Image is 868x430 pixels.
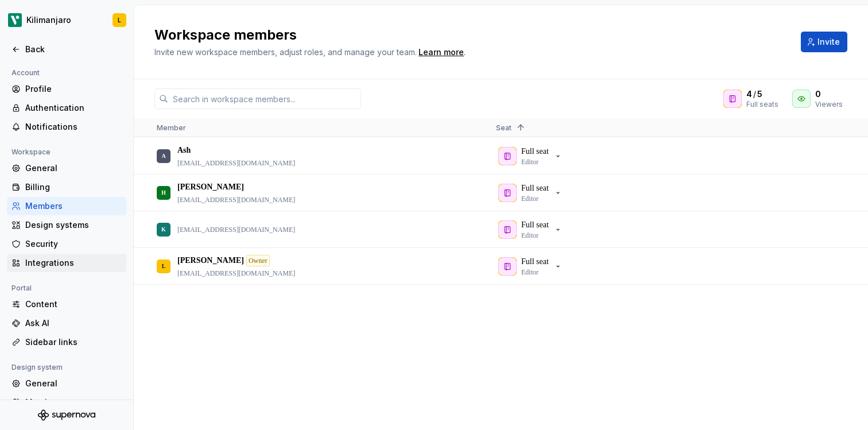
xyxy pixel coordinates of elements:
div: Design system [7,361,67,374]
span: 0 [815,88,821,100]
div: Authentication [25,102,122,114]
a: Members [7,197,126,215]
div: H [161,181,166,204]
div: Portal [7,281,36,295]
div: Members [25,397,122,408]
div: Back [25,44,122,55]
div: Workspace [7,145,55,159]
div: Profile [25,83,122,95]
span: Invite new workspace members, adjust roles, and manage your team. [154,47,417,57]
button: Full seatEditor [496,218,567,241]
a: Profile [7,80,126,98]
p: [PERSON_NAME] [177,181,244,193]
p: Full seat [521,219,549,231]
button: Full seatEditor [496,181,567,204]
div: Security [25,238,122,250]
div: Content [25,299,122,310]
div: Design systems [25,219,122,231]
a: Authentication [7,99,126,117]
div: Owner [246,255,270,266]
button: Full seatEditor [496,255,567,278]
a: Back [7,40,126,59]
div: L [162,255,166,277]
input: Search in workspace members... [168,88,361,109]
p: Full seat [521,146,549,157]
a: Sidebar links [7,333,126,351]
span: 5 [757,88,762,100]
a: Design systems [7,216,126,234]
a: Notifications [7,118,126,136]
p: Editor [521,268,538,277]
p: Editor [521,157,538,166]
a: Ask AI [7,314,126,332]
div: Kilimanjaro [26,14,71,26]
p: [PERSON_NAME] [177,255,244,266]
p: Editor [521,194,538,203]
div: Integrations [25,257,122,269]
svg: Supernova Logo [38,409,95,421]
div: General [25,162,122,174]
span: 4 [746,88,752,100]
div: Ask AI [25,317,122,329]
p: [EMAIL_ADDRESS][DOMAIN_NAME] [177,195,295,204]
a: Security [7,235,126,253]
p: [EMAIL_ADDRESS][DOMAIN_NAME] [177,225,295,234]
div: Viewers [815,100,843,109]
h2: Workspace members [154,26,787,44]
a: General [7,159,126,177]
p: Ash [177,145,191,156]
div: General [25,378,122,389]
button: Invite [801,32,847,52]
div: Account [7,66,44,80]
a: Integrations [7,254,126,272]
p: Editor [521,231,538,240]
div: L [118,16,121,25]
p: [EMAIL_ADDRESS][DOMAIN_NAME] [177,269,295,278]
button: KilimanjaroL [2,7,131,33]
span: Seat [496,123,511,132]
div: Billing [25,181,122,193]
span: Member [157,123,186,132]
div: Sidebar links [25,336,122,348]
span: Invite [817,36,840,48]
p: Full seat [521,183,549,194]
div: Full seats [746,100,778,109]
div: A [161,145,165,167]
a: Billing [7,178,126,196]
p: [EMAIL_ADDRESS][DOMAIN_NAME] [177,158,295,168]
a: Learn more [418,47,464,58]
a: Members [7,393,126,412]
img: 3238a243-8f7a-4136-b873-689304c3f2e4.png [8,13,22,27]
button: Full seatEditor [496,145,567,168]
a: Content [7,295,126,313]
div: K [161,218,166,241]
div: / [746,88,778,100]
div: Notifications [25,121,122,133]
span: . [417,48,466,57]
a: General [7,374,126,393]
p: Full seat [521,256,549,268]
div: Members [25,200,122,212]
